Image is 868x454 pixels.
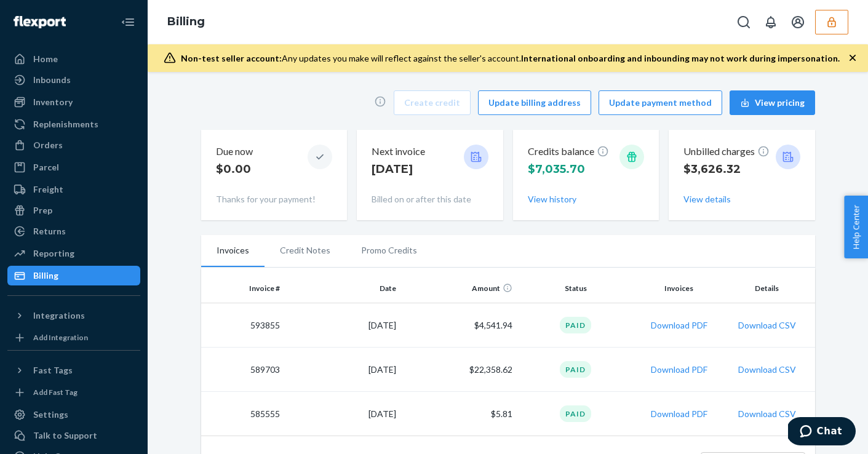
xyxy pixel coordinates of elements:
[560,361,591,378] div: Paid
[33,183,63,196] div: Freight
[738,319,796,332] button: Download CSV
[521,53,840,63] span: International onboarding and inbounding may not work during impersonation.
[7,330,140,345] a: Add Integration
[401,303,517,348] td: $4,541.94
[730,90,815,115] button: View pricing
[265,235,346,266] li: Credit Notes
[33,332,88,343] div: Add Integration
[7,405,140,424] a: Settings
[478,90,591,115] button: Update billing address
[33,247,74,260] div: Reporting
[724,274,814,303] th: Details
[7,221,140,241] a: Returns
[181,53,282,63] span: Non-test seller account:
[285,392,401,436] td: [DATE]
[33,118,98,130] div: Replenishments
[33,53,58,65] div: Home
[201,274,285,303] th: Invoice #
[33,269,58,282] div: Billing
[599,90,722,115] button: Update payment method
[844,196,868,258] button: Help Center
[788,417,856,448] iframe: Opens a widget where you can chat to one of our agents
[683,145,770,159] p: Unbilled charges
[528,193,576,205] button: View history
[401,392,517,436] td: $5.81
[285,274,401,303] th: Date
[14,16,66,28] img: Flexport logo
[7,385,140,400] a: Add Fast Tag
[33,364,73,376] div: Fast Tags
[7,135,140,155] a: Orders
[394,90,471,115] button: Create credit
[786,10,810,34] button: Open account menu
[401,274,517,303] th: Amount
[401,348,517,392] td: $22,358.62
[7,426,140,445] button: Talk to Support
[651,364,707,376] button: Download PDF
[528,145,609,159] p: Credits balance
[7,49,140,69] a: Home
[33,387,78,397] div: Add Fast Tag
[33,161,59,173] div: Parcel
[201,303,285,348] td: 593855
[33,429,97,442] div: Talk to Support
[738,408,796,420] button: Download CSV
[33,96,73,108] div: Inventory
[7,114,140,134] a: Replenishments
[346,235,432,266] li: Promo Credits
[7,157,140,177] a: Parcel
[285,303,401,348] td: [DATE]
[216,161,253,177] p: $0.00
[759,10,783,34] button: Open notifications
[157,4,215,40] ol: breadcrumbs
[33,408,68,421] div: Settings
[683,193,731,205] button: View details
[683,161,770,177] p: $3,626.32
[167,15,205,28] a: Billing
[651,319,707,332] button: Download PDF
[181,52,840,65] div: Any updates you make will reflect against the seller's account.
[372,193,488,205] p: Billed on or after this date
[7,180,140,199] a: Freight
[201,392,285,436] td: 585555
[116,10,140,34] button: Close Navigation
[7,360,140,380] button: Fast Tags
[560,317,591,333] div: Paid
[285,348,401,392] td: [DATE]
[201,348,285,392] td: 589703
[216,193,333,205] p: Thanks for your payment!
[216,145,253,159] p: Due now
[528,162,585,176] span: $7,035.70
[651,408,707,420] button: Download PDF
[731,10,756,34] button: Open Search Box
[560,405,591,422] div: Paid
[7,201,140,220] a: Prep
[7,70,140,90] a: Inbounds
[7,92,140,112] a: Inventory
[33,74,71,86] div: Inbounds
[372,161,425,177] p: [DATE]
[33,139,63,151] div: Orders
[634,274,724,303] th: Invoices
[33,204,52,217] div: Prep
[7,244,140,263] a: Reporting
[33,225,66,237] div: Returns
[201,235,265,267] li: Invoices
[7,306,140,325] button: Integrations
[372,145,425,159] p: Next invoice
[517,274,634,303] th: Status
[738,364,796,376] button: Download CSV
[33,309,85,322] div: Integrations
[7,266,140,285] a: Billing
